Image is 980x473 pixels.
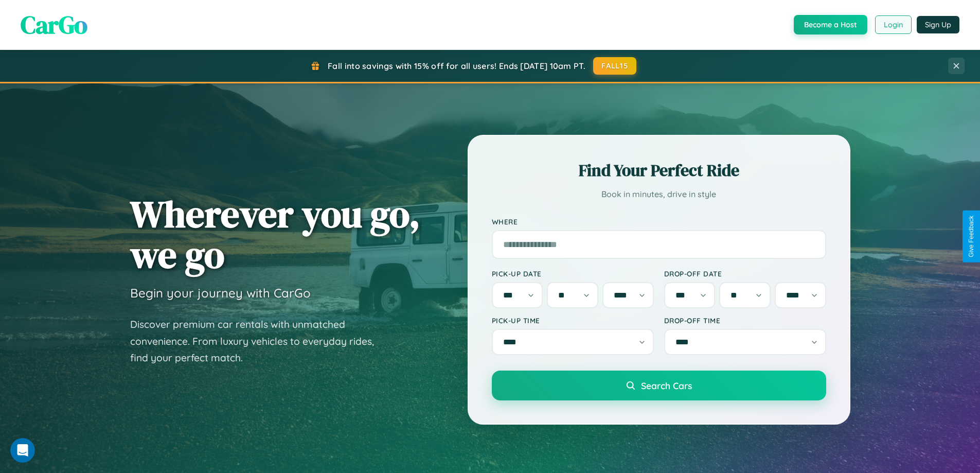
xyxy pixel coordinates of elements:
label: Pick-up Time [492,316,654,325]
p: Discover premium car rentals with unmatched convenience. From luxury vehicles to everyday rides, ... [130,316,387,366]
span: Search Cars [641,380,692,391]
div: Give Feedback [968,216,975,257]
button: Search Cars [492,371,826,400]
label: Drop-off Date [664,269,826,278]
h2: Find Your Perfect Ride [492,159,826,182]
button: Become a Host [794,15,867,34]
button: FALL15 [593,57,636,75]
h1: Wherever you go, we go [130,194,420,275]
label: Pick-up Date [492,269,654,278]
label: Where [492,217,826,226]
p: Book in minutes, drive in style [492,187,826,202]
span: CarGo [21,8,87,42]
label: Drop-off Time [664,316,826,325]
span: Fall into savings with 15% off for all users! Ends [DATE] 10am PT. [328,61,585,71]
button: Login [875,15,912,34]
iframe: Intercom live chat [10,438,35,463]
h3: Begin your journey with CarGo [130,285,311,301]
button: Sign Up [917,16,959,33]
